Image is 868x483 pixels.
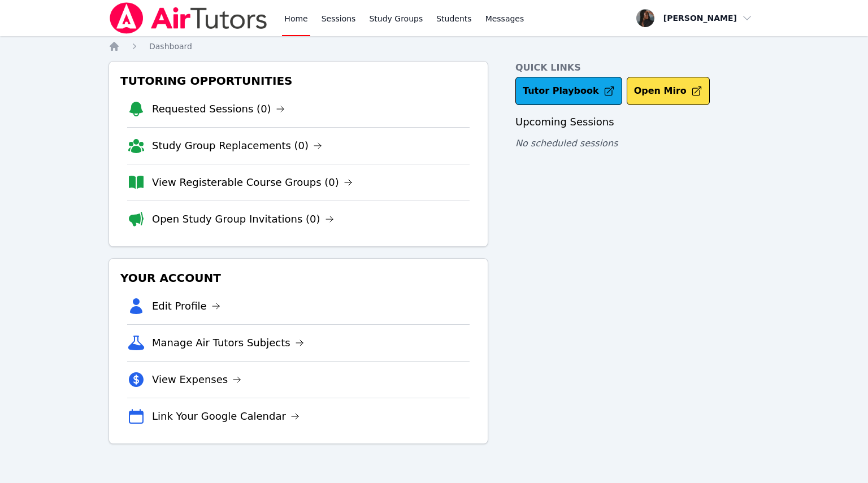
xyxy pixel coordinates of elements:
[149,42,192,51] span: Dashboard
[152,175,353,190] a: View Registerable Course Groups (0)
[152,408,300,424] a: Link Your Google Calendar
[627,77,710,105] button: Open Miro
[118,71,479,91] h3: Tutoring Opportunities
[152,298,220,314] a: Edit Profile
[108,41,759,52] nav: Breadcrumb
[108,2,268,34] img: Air Tutors
[152,138,322,154] a: Study Group Replacements (0)
[515,61,759,75] h4: Quick Links
[152,372,241,388] a: View Expenses
[515,114,759,130] h3: Upcoming Sessions
[515,77,622,105] a: Tutor Playbook
[515,138,618,149] span: No scheduled sessions
[485,13,524,24] span: Messages
[152,211,334,227] a: Open Study Group Invitations (0)
[152,335,304,351] a: Manage Air Tutors Subjects
[152,101,285,117] a: Requested Sessions (0)
[149,41,192,52] a: Dashboard
[118,268,479,288] h3: Your Account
